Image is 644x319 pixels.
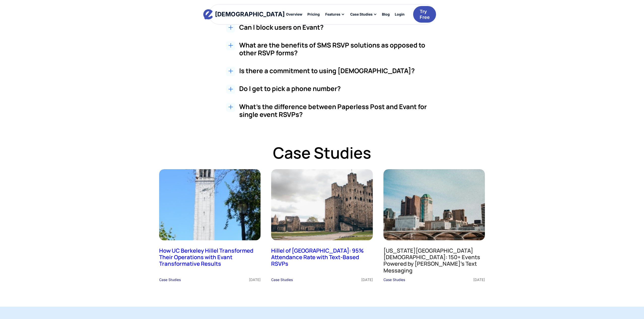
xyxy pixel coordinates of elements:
div: [DATE] [473,278,485,282]
div: Case Studies [350,13,373,16]
div: Features [325,13,340,16]
a: home [208,9,280,19]
div: Case Studies [159,278,181,282]
a: Blog [379,10,392,19]
a: [US_STATE][GEOGRAPHIC_DATA] [DEMOGRAPHIC_DATA]: 150+ Events Powered by [PERSON_NAME]'s Text Messa... [383,169,485,289]
a: Login [392,10,407,19]
h2: Case Studies [159,144,485,162]
a: Pricing [305,10,322,19]
a: Try Free [413,6,436,23]
div: Login [395,13,405,16]
div: Blog [382,13,390,16]
a: Hillel of [GEOGRAPHIC_DATA]: 95% Attendance Rate with Text-Based RSVPsCase Studies[DATE] [271,169,373,289]
h3: Is there a commitment to using [DEMOGRAPHIC_DATA]? [239,67,428,75]
div: Try Free [420,9,430,20]
h2: Hillel of [GEOGRAPHIC_DATA]: 95% Attendance Rate with Text-Based RSVPs [271,247,373,267]
h3: What's the difference between Paperless Post and Evant for single event RSVPs? [239,103,428,118]
div: [DATE] [249,278,261,282]
h2: [US_STATE][GEOGRAPHIC_DATA] [DEMOGRAPHIC_DATA]: 150+ Events Powered by [PERSON_NAME]'s Text Messa... [383,247,485,274]
div: Case Studies [347,10,379,19]
div: [DATE] [361,278,373,282]
div: Case Studies [271,278,293,282]
h2: How UC Berkeley Hillel Transformed Their Operations with Evant Transformative Results [159,247,261,267]
a: Overview [283,10,305,19]
div: Features [322,10,347,19]
div: [DEMOGRAPHIC_DATA] [215,11,285,17]
div: Case Studies [383,278,405,282]
div: Pricing [307,13,320,16]
h3: What are the benefits of SMS RSVP solutions as opposed to other RSVP forms? [239,41,428,57]
a: How UC Berkeley Hillel Transformed Their Operations with Evant Transformative ResultsCase Studies... [159,169,261,289]
h3: Do I get to pick a phone number? [239,85,428,93]
div: Overview [286,13,302,16]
